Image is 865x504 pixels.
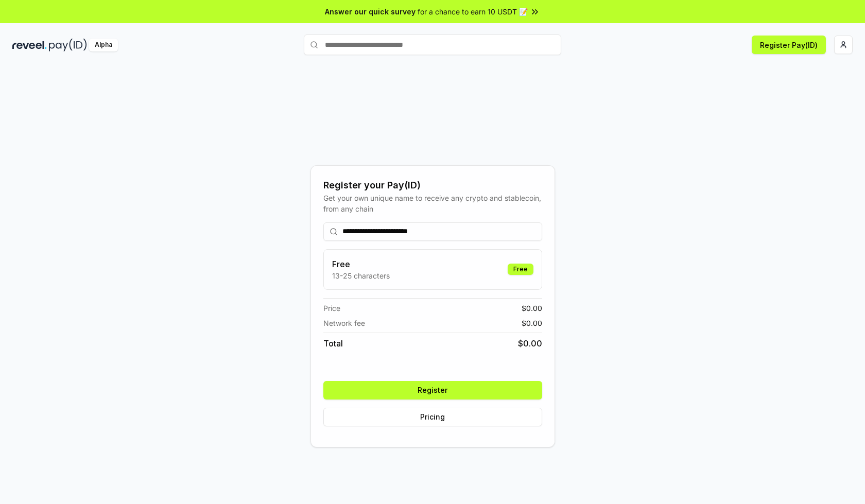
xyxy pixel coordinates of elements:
div: Alpha [89,39,118,51]
p: 13-25 characters [332,270,390,281]
div: Get your own unique name to receive any crypto and stablecoin, from any chain [323,193,542,214]
img: pay_id [49,39,87,51]
button: Register Pay(ID) [752,36,826,54]
span: Network fee [323,318,365,328]
div: Register your Pay(ID) [323,178,542,193]
span: $ 0.00 [522,303,542,314]
img: reveel_dark [12,39,47,51]
div: Free [508,264,533,275]
span: for a chance to earn 10 USDT 📝 [418,6,528,17]
span: $ 0.00 [518,337,542,350]
button: Pricing [323,408,542,426]
span: Price [323,303,340,314]
button: Register [323,381,542,399]
span: Total [323,337,343,350]
h3: Free [332,258,390,270]
span: Answer our quick survey [325,6,416,17]
span: $ 0.00 [522,318,542,328]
